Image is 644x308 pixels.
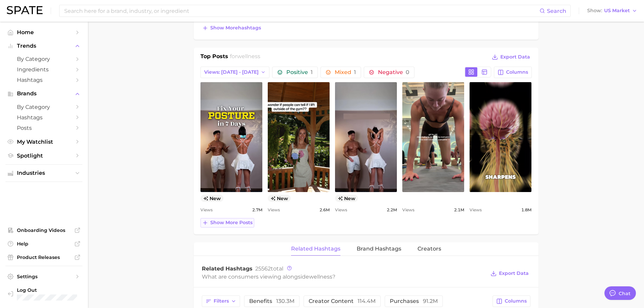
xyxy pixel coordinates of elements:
[268,195,291,202] span: new
[17,104,71,110] span: by Category
[17,152,71,159] span: Spotlight
[489,269,530,278] button: Export Data
[255,265,271,272] span: 25562
[64,5,540,17] input: Search here for a brand, industry, or ingredient
[204,69,259,75] span: Views: [DATE] - [DATE]
[309,274,332,280] span: wellness
[5,64,82,75] a: Ingredients
[5,41,82,51] button: Trends
[17,91,71,97] span: Brands
[255,265,283,272] span: total
[17,43,71,49] span: Trends
[17,66,71,73] span: Ingredients
[454,206,464,214] span: 2.1m
[210,25,261,31] span: Show more hashtags
[506,69,528,75] span: Columns
[402,206,414,214] span: Views
[17,170,71,176] span: Industries
[200,67,270,78] button: Views: [DATE] - [DATE]
[237,53,260,60] span: wellness
[406,69,409,75] span: 0
[286,70,313,75] span: Positive
[17,29,71,35] span: Home
[7,6,43,14] img: SPATE
[17,227,71,233] span: Onboarding Videos
[5,75,82,85] a: Hashtags
[335,70,356,75] span: Mixed
[202,295,240,307] button: Filters
[490,52,531,62] button: Export Data
[17,56,71,62] span: by Category
[200,206,213,214] span: Views
[587,9,602,13] span: Show
[390,299,438,304] span: purchases
[210,220,253,226] span: Show more posts
[505,298,527,304] span: Columns
[5,239,82,249] a: Help
[493,295,530,307] button: Columns
[358,298,376,304] span: 114.4m
[5,102,82,112] a: by Category
[200,195,224,202] span: new
[291,246,340,252] span: Related Hashtags
[423,298,438,304] span: 91.2m
[17,241,71,247] span: Help
[494,67,531,78] button: Columns
[319,206,330,214] span: 2.6m
[5,137,82,147] a: My Watchlist
[202,272,486,281] div: What are consumers viewing alongside ?
[5,225,82,235] a: Onboarding Videos
[252,206,262,214] span: 2.7m
[470,206,482,214] span: Views
[378,70,409,75] span: Negative
[214,298,229,304] span: Filters
[5,285,82,303] a: Log out. Currently logged in with e-mail roberto.gil@givaudan.com.
[5,89,82,99] button: Brands
[5,252,82,262] a: Product Releases
[17,114,71,121] span: Hashtags
[5,271,82,282] a: Settings
[311,69,313,75] span: 1
[200,218,254,228] button: Show more posts
[230,52,260,63] h2: for
[5,168,82,178] button: Industries
[202,265,253,272] span: Related Hashtags
[200,23,263,33] button: Show morehashtags
[17,139,71,145] span: My Watchlist
[5,27,82,38] a: Home
[17,287,80,293] span: Log Out
[547,8,566,14] span: Search
[5,112,82,123] a: Hashtags
[249,299,294,304] span: benefits
[17,77,71,83] span: Hashtags
[357,246,401,252] span: Brand Hashtags
[586,6,639,15] button: ShowUS Market
[354,69,356,75] span: 1
[521,206,531,214] span: 1.8m
[499,270,529,276] span: Export Data
[309,299,376,304] span: creator content
[200,52,228,63] h1: Top Posts
[276,298,294,304] span: 130.3m
[335,195,358,202] span: new
[17,125,71,131] span: Posts
[17,254,71,260] span: Product Releases
[268,206,280,214] span: Views
[5,54,82,64] a: by Category
[5,123,82,133] a: Posts
[17,274,71,280] span: Settings
[418,246,441,252] span: Creators
[335,206,347,214] span: Views
[5,150,82,161] a: Spotlight
[387,206,397,214] span: 2.2m
[500,54,530,60] span: Export Data
[604,9,630,13] span: US Market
